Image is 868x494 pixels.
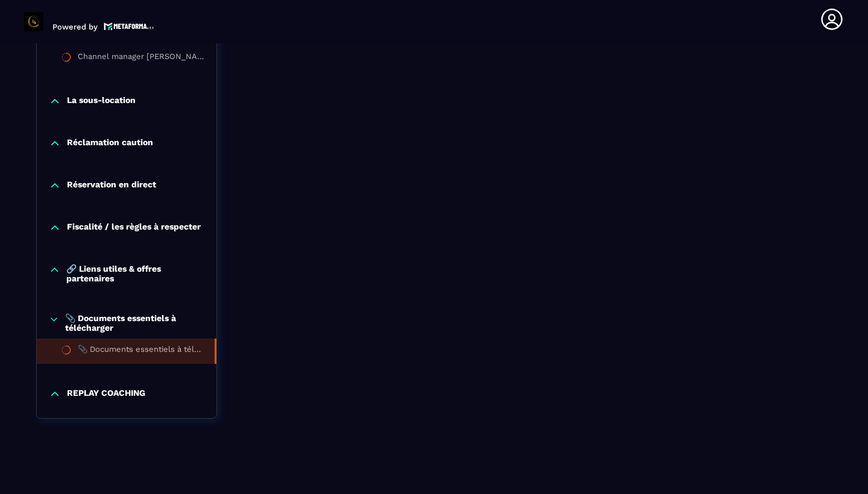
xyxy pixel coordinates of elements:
div: 📎 Documents essentiels à télécharger [78,345,203,358]
img: logo [104,21,154,31]
p: REPLAY COACHING [67,388,145,400]
p: Fiscalité / les règles à respecter [67,222,201,234]
p: Réservation en direct [67,180,156,192]
div: Channel manager [PERSON_NAME] [78,52,204,65]
p: 🔗 Liens utiles & offres partenaires [66,264,204,283]
p: La sous-location [67,95,136,107]
p: Powered by [52,22,98,31]
img: logo-branding [24,12,43,31]
p: 📎 Documents essentiels à télécharger [65,313,204,333]
p: Réclamation caution [67,137,153,149]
